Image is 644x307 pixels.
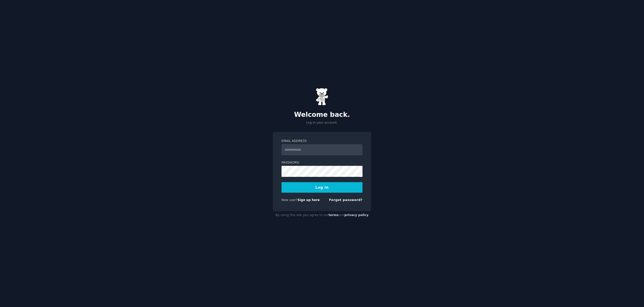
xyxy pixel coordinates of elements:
a: Forgot password? [329,198,363,202]
img: Gummy Bear [316,88,328,106]
button: Log In [281,182,363,193]
label: Email Address [281,139,363,143]
a: Sign up here [298,198,320,202]
label: Password [281,161,363,165]
a: terms [329,213,339,217]
a: privacy policy [344,213,369,217]
p: Log in your account. [273,121,371,125]
div: By using this site you agree to our and [273,211,371,219]
h2: Welcome back. [273,111,371,119]
span: New user? [281,198,298,202]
